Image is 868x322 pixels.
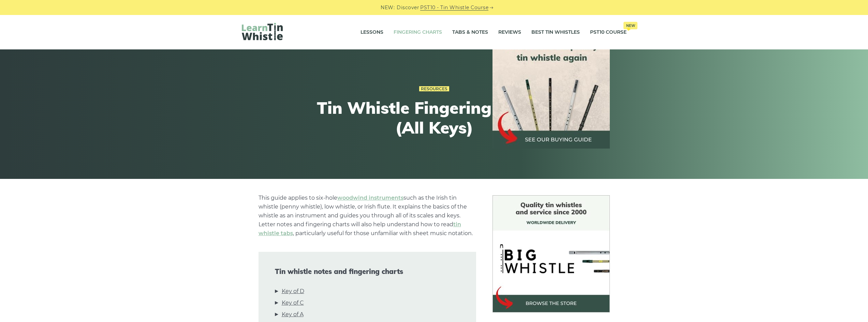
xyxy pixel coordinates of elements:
a: Key of A [282,310,304,319]
a: Key of C [282,298,304,307]
a: Best Tin Whistles [531,24,580,41]
a: Key of D [282,287,304,296]
span: New [623,22,637,29]
span: Tin whistle notes and fingering charts [275,267,460,276]
a: Lessons [361,24,383,41]
a: Reviews [498,24,521,41]
img: BigWhistle Tin Whistle Store [492,195,610,312]
a: woodwind instruments [337,195,403,201]
a: Resources [419,86,449,92]
a: PST10 CourseNew [590,24,627,41]
h1: Tin Whistle Fingering Charts (All Keys) [309,98,560,137]
img: LearnTinWhistle.com [242,23,283,40]
p: This guide applies to six-hole such as the Irish tin whistle (penny whistle), low whistle, or Iri... [259,194,476,238]
a: Tabs & Notes [452,24,488,41]
a: Fingering Charts [394,24,442,41]
img: tin whistle buying guide [492,31,610,149]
